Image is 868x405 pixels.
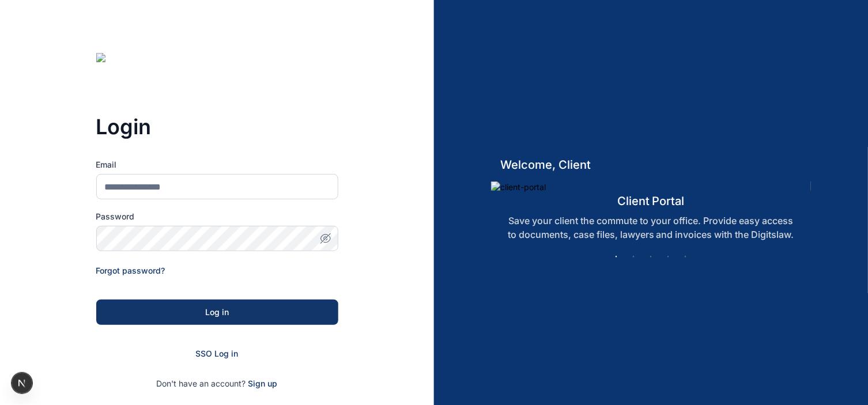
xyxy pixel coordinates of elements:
[96,53,172,71] img: digitslaw-logo
[248,378,278,388] a: Sign up
[680,251,692,263] button: 5
[196,349,239,358] a: SSO Log in
[663,251,674,263] button: 4
[491,214,811,241] p: Save your client the commute to your office. Provide easy access to documents, case files, lawyer...
[96,378,338,389] p: Don't have an account?
[563,251,575,263] button: Previous
[96,300,338,325] button: Log in
[96,211,338,222] label: Password
[96,266,165,275] a: Forgot password?
[96,115,338,138] h3: Login
[646,251,657,263] button: 3
[628,251,640,263] button: 2
[491,193,811,209] h5: client portal
[115,306,320,318] div: Log in
[248,378,278,389] span: Sign up
[727,251,739,263] button: Next
[491,157,811,173] h5: welcome, client
[491,181,811,193] img: client-portal
[96,159,338,171] label: Email
[611,251,622,263] button: 1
